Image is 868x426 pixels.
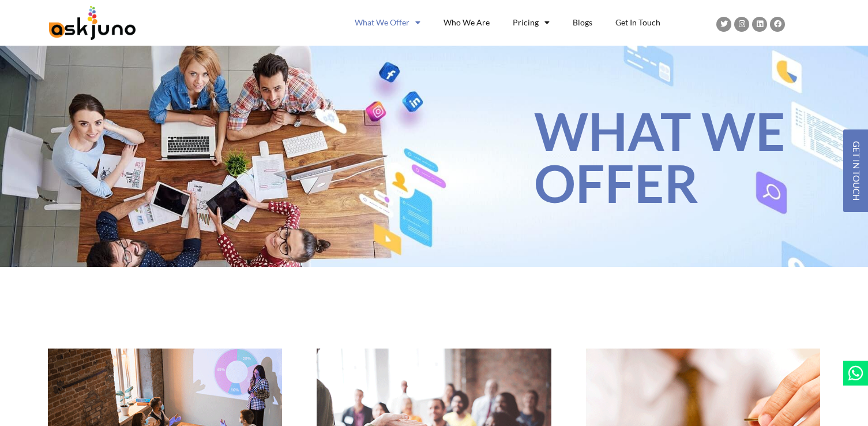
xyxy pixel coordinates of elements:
a: Get In Touch [604,10,672,35]
a: What We Offer [343,10,432,35]
span: GET IN TOUCH [852,141,861,201]
a: Blogs [561,10,604,35]
a: Who We Are [432,10,501,35]
a: Pricing [501,10,561,35]
h1: What We Offer [534,105,832,209]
